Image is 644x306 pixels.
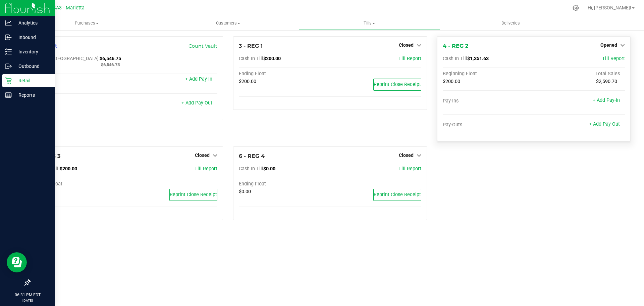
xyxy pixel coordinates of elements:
[299,16,440,30] a: Tills
[7,252,27,272] iframe: Resource center
[443,71,534,77] div: Beginning Float
[239,71,330,77] div: Ending Float
[35,56,100,61] span: Cash In [GEOGRAPHIC_DATA]:
[60,166,77,172] span: $200.00
[5,34,12,41] inline-svg: Inbound
[440,16,581,30] a: Deliveries
[443,43,468,49] span: 4 - REG 2
[185,76,212,82] a: + Add Pay-In
[239,181,330,187] div: Ending Float
[443,98,534,104] div: Pay-Ins
[596,79,617,84] span: $2,590.70
[5,77,12,84] inline-svg: Retail
[100,56,121,61] span: $6,546.75
[5,19,12,26] inline-svg: Analytics
[239,153,265,159] span: 6 - REG 4
[5,63,12,70] inline-svg: Outbound
[374,82,421,87] span: Reprint Close Receipt
[239,43,263,49] span: 3 - REG 1
[443,122,534,128] div: Pay-Outs
[588,5,631,10] span: Hi, [PERSON_NAME]!
[398,166,421,172] a: Till Report
[5,48,12,55] inline-svg: Inventory
[12,62,52,70] p: Outbound
[299,20,439,26] span: Tills
[12,33,52,41] p: Inbound
[12,91,52,99] p: Reports
[169,189,217,201] button: Reprint Close Receipt
[239,189,251,194] span: $0.00
[170,192,217,198] span: Reprint Close Receipt
[158,20,298,26] span: Customers
[16,16,157,30] a: Purchases
[35,101,126,107] div: Pay-Outs
[12,19,52,27] p: Analytics
[492,20,529,26] span: Deliveries
[35,181,126,187] div: Ending Float
[101,62,120,67] span: $6,546.75
[5,92,12,98] inline-svg: Reports
[263,56,281,61] span: $200.00
[35,77,126,83] div: Pay-Ins
[195,166,217,172] a: Till Report
[398,56,421,61] a: Till Report
[443,79,460,84] span: $200.00
[602,56,625,61] a: Till Report
[589,121,620,127] a: + Add Pay-Out
[189,43,217,49] a: Count Vault
[572,5,580,11] div: Manage settings
[181,100,212,106] a: + Add Pay-Out
[374,192,421,198] span: Reprint Close Receipt
[373,189,421,201] button: Reprint Close Receipt
[467,56,489,61] span: $1,351.63
[53,5,85,11] span: GA3 - Marietta
[3,298,52,303] p: [DATE]
[239,166,263,172] span: Cash In Till
[600,42,617,48] span: Opened
[593,97,620,103] a: + Add Pay-In
[534,71,625,77] div: Total Sales
[373,79,421,91] button: Reprint Close Receipt
[399,152,414,158] span: Closed
[3,292,52,298] p: 06:31 PM EDT
[16,20,157,26] span: Purchases
[399,42,414,48] span: Closed
[443,56,467,61] span: Cash In Till
[195,152,210,158] span: Closed
[12,77,52,85] p: Retail
[12,48,52,56] p: Inventory
[157,16,299,30] a: Customers
[239,79,256,84] span: $200.00
[239,56,263,61] span: Cash In Till
[263,166,275,172] span: $0.00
